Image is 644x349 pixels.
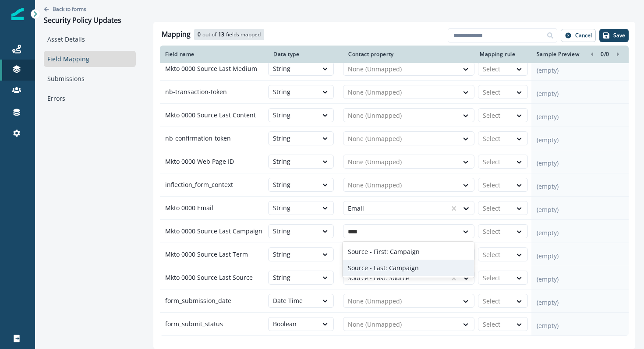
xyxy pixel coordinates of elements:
p: Cancel [575,32,592,39]
h2: Mapping [162,30,191,39]
a: Errors [44,90,136,106]
p: (empty) [537,159,623,168]
p: (empty) [537,229,623,237]
p: (empty) [537,136,623,145]
div: String [273,111,313,120]
p: (empty) [537,89,623,98]
button: Cancel [561,29,596,42]
div: Date Time [273,296,313,305]
p: 0 [198,31,201,39]
img: Inflection [11,8,24,20]
div: Security Policy Updates [44,16,121,26]
p: Mkto 0000 Source Last Content [160,107,268,123]
p: (empty) [537,205,623,214]
p: nb-transaction-token [160,84,268,100]
p: (empty) [537,275,623,284]
button: Right-forward-icon [613,49,623,60]
p: (empty) [537,298,623,307]
p: Save [613,32,625,39]
a: Field Mapping [44,51,136,67]
button: Go back [44,5,86,13]
p: Mkto 0000 Source Last Term [160,247,268,262]
div: Field name [165,51,263,58]
div: String [273,273,313,282]
button: left-icon [587,49,597,60]
p: Mkto 0000 Source Last Source [160,270,268,286]
div: String [273,134,313,143]
p: (empty) [537,321,623,330]
p: 0 / 0 [601,51,609,58]
p: (empty) [537,182,623,191]
div: Mapping rule [480,51,526,58]
p: form_submission_date [160,293,268,309]
p: form_submit_status [160,316,268,332]
div: String [273,227,313,236]
p: fields mapped [226,31,261,39]
p: Mkto 0000 Email [160,200,268,216]
p: Mkto 0000 Web Page ID [160,154,268,169]
p: Contact property [348,51,394,58]
p: Sample Preview [537,51,579,58]
p: Source - Last: Campaign [348,263,419,272]
div: String [273,180,313,189]
div: String [273,250,313,259]
p: out of [202,31,216,39]
p: Back to forms [53,5,86,13]
p: inflection_form_context [160,177,268,193]
p: (empty) [537,252,623,261]
a: Submissions [44,71,136,87]
div: String [273,88,313,96]
button: Save [599,29,629,42]
div: Boolean [273,320,313,328]
div: String [273,64,313,73]
p: (empty) [537,66,623,75]
p: nb-confirmation-token [160,130,268,146]
p: (empty) [537,113,623,121]
div: String [273,204,313,212]
a: Asset Details [44,31,136,47]
p: Source - First: Campaign [348,247,420,256]
div: String [273,157,313,166]
div: Data type [273,51,338,58]
p: Mkto 0000 Source Last Campaign [160,223,268,239]
p: 13 [218,31,224,39]
p: Mkto 0000 Source Last Medium [160,61,268,77]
